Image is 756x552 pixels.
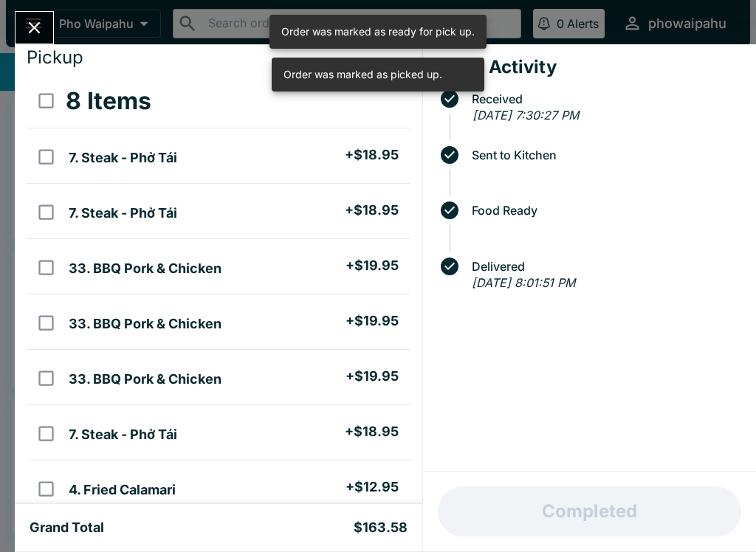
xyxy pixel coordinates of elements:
[464,148,744,162] span: Sent to Kitchen
[345,201,399,219] h5: + $18.95
[346,257,399,275] h5: + $19.95
[346,368,399,385] h5: + $19.95
[346,478,399,496] h5: + $12.95
[69,315,221,333] h5: 33. BBQ Pork & Chicken
[472,108,579,123] em: [DATE] 7:30:27 PM
[16,12,53,44] button: Close
[27,46,83,68] span: Pickup
[354,519,408,537] h5: $163.58
[346,312,399,330] h5: + $19.95
[435,56,744,78] h4: Order Activity
[345,146,399,164] h5: + $18.95
[69,481,176,499] h5: 4. Fried Calamari
[345,423,399,441] h5: + $18.95
[283,62,442,87] div: Order was marked as picked up.
[30,519,104,537] h5: Grand Total
[281,19,475,44] div: Order was marked as ready for pick up.
[69,370,221,388] h5: 33. BBQ Pork & Chicken
[464,204,744,217] span: Food Ready
[69,260,221,277] h5: 33. BBQ Pork & Chicken
[69,149,177,167] h5: 7. Steak - Phở Tái
[464,260,744,273] span: Delivered
[69,426,177,444] h5: 7. Steak - Phở Tái
[472,275,575,290] em: [DATE] 8:01:51 PM
[464,92,744,106] span: Received
[69,204,177,222] h5: 7. Steak - Phở Tái
[66,86,151,116] h3: 8 Items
